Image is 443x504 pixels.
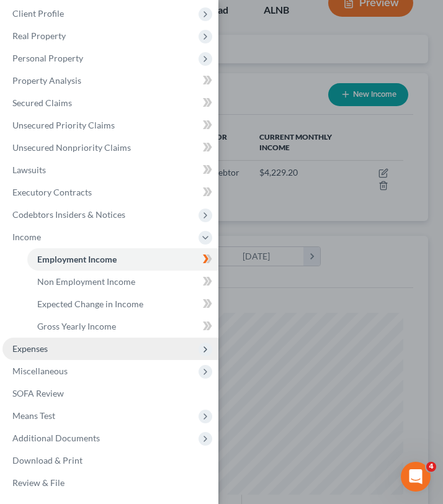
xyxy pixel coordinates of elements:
a: Download & Print [2,449,218,472]
span: Non Employment Income [37,276,135,287]
span: Review & File [12,477,65,488]
span: Expenses [12,343,48,354]
a: Property Analysis [2,70,218,92]
a: Unsecured Nonpriority Claims [2,137,218,159]
span: Income [12,232,41,242]
span: Lawsuits [12,164,46,175]
a: Secured Claims [2,92,218,114]
a: Review & File [2,472,218,494]
a: Employment Income [27,248,218,271]
span: 4 [426,462,436,472]
span: Property Analysis [12,75,81,86]
span: Unsecured Priority Claims [12,120,115,130]
span: Miscellaneous [12,366,68,376]
a: Unsecured Priority Claims [2,114,218,137]
a: Non Employment Income [27,271,218,293]
a: Lawsuits [2,159,218,181]
a: Expected Change in Income [27,293,218,315]
a: Gross Yearly Income [27,315,218,338]
iframe: Intercom live chat [401,462,431,492]
span: Download & Print [12,455,83,466]
span: Unsecured Nonpriority Claims [12,142,131,153]
span: Executory Contracts [12,187,92,197]
span: Additional Documents [12,433,100,443]
span: SOFA Review [12,388,64,398]
span: Secured Claims [12,97,72,108]
span: Means Test [12,410,55,421]
span: Personal Property [12,53,83,63]
span: Real Property [12,30,66,41]
span: Client Profile [12,8,64,19]
a: Executory Contracts [2,181,218,204]
span: Codebtors Insiders & Notices [12,209,125,220]
span: Gross Yearly Income [37,321,116,331]
span: Expected Change in Income [37,299,143,309]
span: Employment Income [37,254,117,264]
a: SOFA Review [2,382,218,405]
